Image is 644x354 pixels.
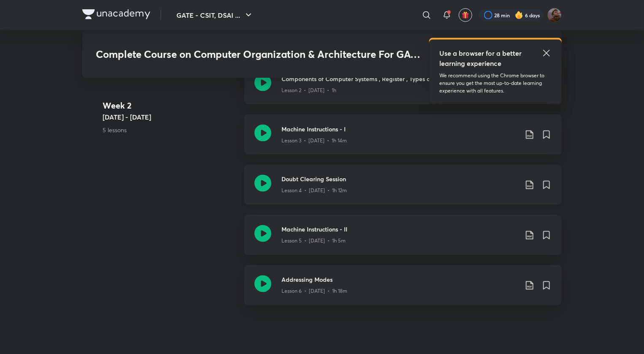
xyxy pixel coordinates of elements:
h3: Machine Instructions - I [281,125,518,133]
h5: [DATE] - [DATE] [103,112,238,122]
p: Lesson 2 • [DATE] • 1h [281,87,336,94]
p: Lesson 5 • [DATE] • 1h 5m [281,237,346,245]
a: Company Logo [82,9,150,22]
img: streak [515,11,523,19]
img: avatar [462,11,469,19]
h4: Week 2 [103,99,238,112]
a: Doubt Clearing SessionLesson 4 • [DATE] • 1h 12m [244,165,562,215]
h3: Complete Course on Computer Organization & Architecture For GATE 2025/26/27 [96,48,426,60]
p: 5 lessons [103,125,238,134]
h5: Use a browser for a better learning experience [439,48,523,68]
button: avatar [459,8,472,22]
p: Lesson 3 • [DATE] • 1h 14m [281,137,347,144]
p: We recommend using the Chrome browser to ensure you get the most up-to-date learning experience w... [439,72,552,95]
a: Machine Instructions - IILesson 5 • [DATE] • 1h 5m [244,215,562,265]
h3: Machine Instructions - II [281,225,518,234]
button: GATE - CSIT, DSAI ... [171,7,259,24]
a: Machine Instructions - ILesson 3 • [DATE] • 1h 14m [244,114,562,165]
h3: Components of Computer Systems , Register , Types of Architecture [281,74,518,83]
h3: Doubt Clearing Session [281,175,518,184]
a: Components of Computer Systems , Register , Types of ArchitectureLesson 2 • [DATE] • 1h [244,64,562,114]
p: Lesson 6 • [DATE] • 1h 18m [281,288,347,295]
h3: Addressing Modes [281,275,518,284]
p: Lesson 4 • [DATE] • 1h 12m [281,187,347,195]
a: Addressing ModesLesson 6 • [DATE] • 1h 18m [244,265,562,316]
img: Suryansh Singh [547,8,562,22]
img: Company Logo [82,9,150,19]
